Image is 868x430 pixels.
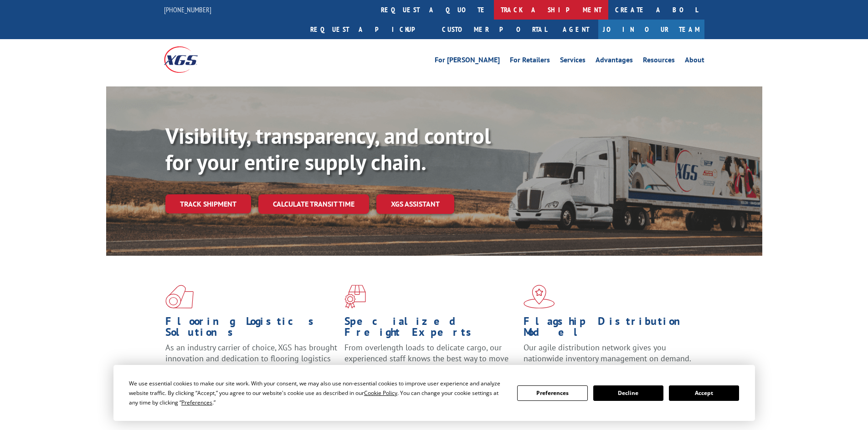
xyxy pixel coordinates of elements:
img: xgs-icon-focused-on-flooring-red [344,285,366,309]
h1: Flooring Logistics Solutions [165,316,338,342]
img: xgs-icon-flagship-distribution-model-red [524,285,555,309]
span: Preferences [181,399,212,406]
a: For Retailers [510,56,550,66]
a: Track shipment [165,194,251,213]
a: Services [560,56,586,66]
a: Resources [643,56,675,66]
span: Cookie Policy [364,389,397,397]
span: As an industry carrier of choice, XGS has brought innovation and dedication to flooring logistics... [165,342,337,374]
a: Join Our Team [598,20,704,39]
span: Our agile distribution network gives you nationwide inventory management on demand. [524,342,691,364]
button: Accept [669,385,739,401]
a: Request a pickup [303,20,435,39]
h1: Flagship Distribution Model [524,316,696,342]
div: Cookie Consent Prompt [113,365,755,421]
button: Decline [593,385,663,401]
a: XGS ASSISTANT [376,194,454,214]
a: Calculate transit time [258,194,369,214]
div: We use essential cookies to make our site work. With your consent, we may also use non-essential ... [129,379,506,407]
img: xgs-icon-total-supply-chain-intelligence-red [165,285,194,309]
p: From overlength loads to delicate cargo, our experienced staff knows the best way to move your fr... [344,342,517,383]
a: Agent [554,20,598,39]
a: Advantages [596,56,633,66]
a: [PHONE_NUMBER] [164,5,211,14]
h1: Specialized Freight Experts [344,316,517,342]
b: Visibility, transparency, and control for your entire supply chain. [165,121,491,176]
a: Customer Portal [435,20,554,39]
a: For [PERSON_NAME] [435,56,500,66]
a: About [685,56,704,66]
button: Preferences [517,385,587,401]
